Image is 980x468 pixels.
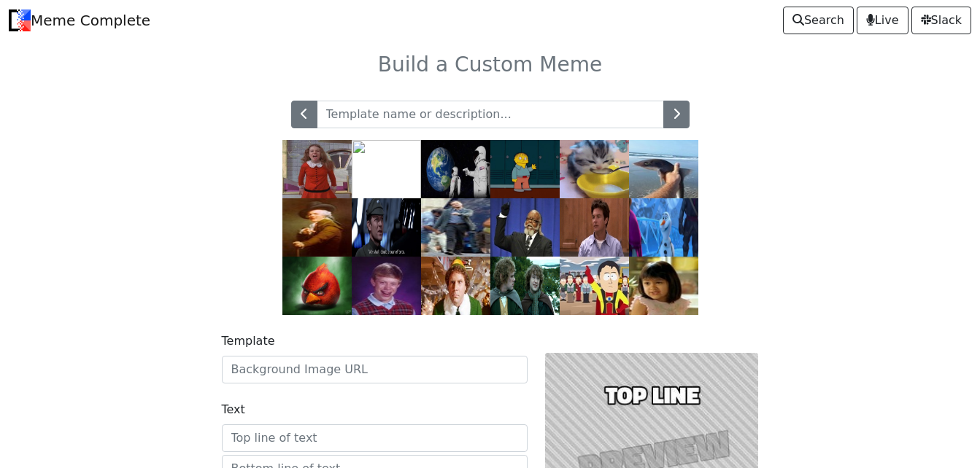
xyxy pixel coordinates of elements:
[222,332,275,350] label: Template
[490,198,560,257] img: toohigh.jpg
[560,140,629,198] img: giphy.gif
[282,140,352,198] img: TkXuKnZ.jpeg
[629,257,698,315] img: both.jpg
[421,257,490,315] img: elf.jpg
[560,257,629,315] img: ch.jpg
[490,257,560,315] img: seCtkZd.jpg
[83,52,898,77] h3: Build a Custom Meme
[421,140,490,198] img: 48mqsj.jpg
[282,257,352,315] img: tumblr_m9mk5oAoNW1qf8rjmo1_1280.jpg
[352,140,421,198] img: fellowkids.jpg
[629,198,698,257] img: maxresdefault.jpg
[560,198,629,257] img: giphy.gif
[792,12,844,29] span: Search
[222,424,528,452] input: Top line of text
[222,356,528,383] input: Background Image URL
[911,7,971,34] a: Slack
[9,6,150,35] a: Meme Complete
[421,198,490,257] img: leo.jpg
[222,401,245,418] label: Text
[9,9,31,31] img: Meme Complete
[317,101,664,128] input: Template name or description...
[921,12,962,29] span: Slack
[282,198,352,257] img: jd.jpg
[857,7,908,34] a: Live
[783,7,854,34] a: Search
[866,12,899,29] span: Live
[629,140,698,198] img: bs.jpg
[490,140,560,198] img: WfpFyCV.png
[352,198,421,257] img: giphy.gif
[352,257,421,315] img: blb.jpg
